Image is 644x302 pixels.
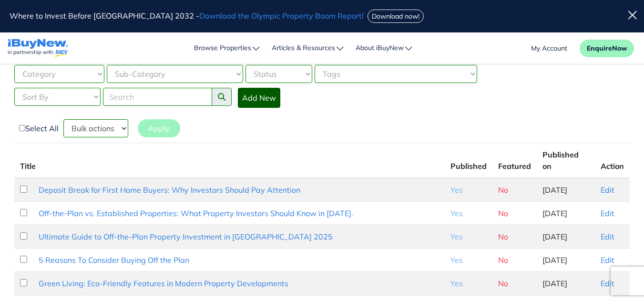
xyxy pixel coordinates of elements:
[14,143,445,178] th: Title
[595,143,630,178] th: Action
[601,255,614,265] a: Edit
[537,143,595,178] th: Published on
[537,225,595,249] td: [DATE]
[492,272,537,295] td: No
[601,279,614,288] a: Edit
[445,202,492,225] td: Yes
[39,185,300,195] a: Deposit Break for First Home Buyers: Why Investors Should Pay Attention
[531,43,567,53] a: account
[19,125,25,131] input: Select All
[445,143,492,178] th: Published
[39,208,353,218] a: Off-the-Plan vs. Established Properties: What Property Investors Should Know in [DATE].
[39,232,333,241] a: Ultimate Guide to Off-the-Plan Property Investment in [GEOGRAPHIC_DATA] 2025
[445,249,492,272] td: Yes
[212,88,232,106] button: search posts
[537,202,595,225] td: [DATE]
[238,88,280,108] a: Add New
[19,123,59,134] label: Select All
[445,178,492,202] td: Yes
[537,272,595,295] td: [DATE]
[39,279,288,288] a: Green Living: Eco-Friendly Features in Modern Property Developments
[601,185,614,195] a: Edit
[10,11,366,21] span: Where to Invest Before [GEOGRAPHIC_DATA] 2032 -
[103,88,212,106] input: Search
[492,249,537,272] td: No
[8,37,68,60] a: navigations
[492,178,537,202] td: No
[537,178,595,202] td: [DATE]
[580,40,634,57] button: EnquireNow
[612,44,627,52] span: Now
[492,225,537,249] td: No
[492,143,537,178] th: Featured
[601,232,614,241] a: Edit
[601,208,614,218] a: Edit
[445,272,492,295] td: Yes
[445,225,492,249] td: Yes
[199,11,364,21] span: Download the Olympic Property Boom Report!
[39,255,189,265] a: 5 Reasons To Consider Buying Off the Plan
[368,10,424,23] button: Download now!
[8,39,68,58] img: logo
[138,119,180,137] button: Apply
[492,202,537,225] td: No
[537,249,595,272] td: [DATE]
